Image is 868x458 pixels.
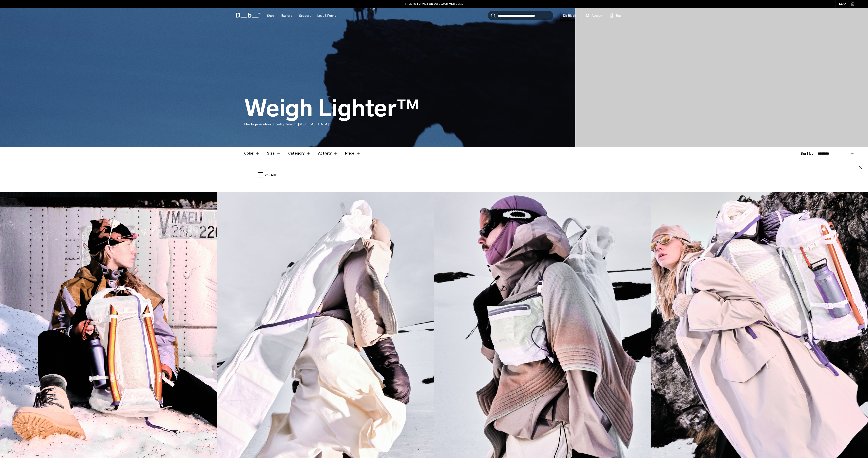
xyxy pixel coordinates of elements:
button: Toggle Filter [267,147,281,160]
a: FREE RETURNS FOR DB BLACK MEMBERS [405,2,463,6]
a: Db Black [560,11,579,20]
a: Explore [281,8,292,24]
button: Toggle Filter [318,147,338,160]
span: Next-generation ultra-lightweight [244,122,298,126]
span: Bag [616,13,622,18]
span: Account [592,13,603,18]
a: Lost & Found [317,8,336,24]
button: Bag [610,13,622,18]
button: Toggle Filter [288,147,311,160]
button: Toggle Price [345,147,361,160]
a: Account [586,13,603,18]
h1: Weigh Lighter™ [244,95,419,122]
a: Shop [267,8,275,24]
a: Support [299,8,311,24]
span: [MEDICAL_DATA]. [298,122,330,126]
button: Toggle Filter [244,147,260,160]
nav: Main Navigation [264,8,340,24]
p: 21-40L [265,172,277,178]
